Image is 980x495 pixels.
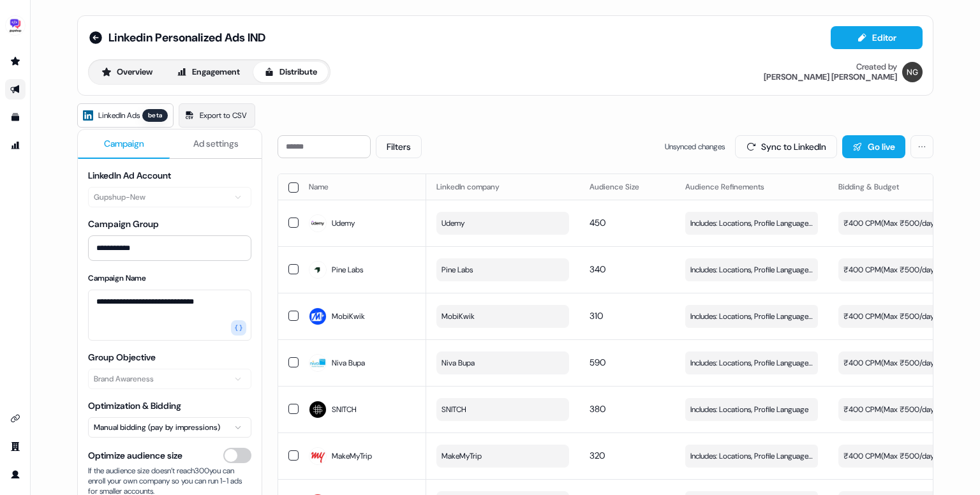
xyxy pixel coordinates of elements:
[590,263,605,275] span: 340
[735,135,837,158] button: Sync to LinkedIn
[5,436,26,457] a: Go to team
[843,263,937,276] div: ₹400 CPM ( Max ₹500/day )
[376,135,422,158] button: Filters
[590,357,605,368] span: 590
[332,310,365,323] span: MobiKwik
[685,258,818,281] button: Includes: Locations, Profile Language, Job Functions
[88,449,182,462] span: Optimize audience size
[665,140,725,153] span: Unsynced changes
[764,72,897,82] div: [PERSON_NAME] [PERSON_NAME]
[77,103,174,128] a: LinkedIn Adsbeta
[88,273,146,283] label: Campaign Name
[442,450,482,462] span: MakeMyTrip
[843,450,937,462] div: ₹400 CPM ( Max ₹500/day )
[88,351,156,363] label: Group Objective
[332,263,363,276] span: Pine Labs
[332,450,372,462] span: MakeMyTrip
[442,357,475,369] span: Niva Bupa
[5,79,26,100] a: Go to outbound experience
[426,174,579,200] th: LinkedIn company
[579,174,675,200] th: Audience Size
[590,450,605,461] span: 320
[843,310,937,323] div: ₹400 CPM ( Max ₹500/day )
[436,305,569,328] button: MobiKwik
[690,263,813,276] span: Includes: Locations, Profile Language, Job Functions
[685,445,818,468] button: Includes: Locations, Profile Language, Job Functions
[436,212,569,235] button: Udemy
[332,357,365,369] span: Niva Bupa
[685,212,818,235] button: Includes: Locations, Profile Language, Job Functions
[442,263,473,276] span: Pine Labs
[675,174,828,200] th: Audience Refinements
[436,351,569,374] button: Niva Bupa
[842,135,905,158] button: Go live
[838,445,971,468] button: ₹400 CPM(Max ₹500/day)
[88,218,159,230] label: Campaign Group
[193,137,239,150] span: Ad settings
[5,51,26,71] a: Go to prospects
[98,109,140,122] span: LinkedIn Ads
[179,103,255,128] a: Export to CSV
[843,403,937,416] div: ₹400 CPM ( Max ₹500/day )
[838,212,971,235] button: ₹400 CPM(Max ₹500/day)
[910,135,933,158] button: More actions
[5,408,26,429] a: Go to integrations
[332,403,357,416] span: SNITCH
[442,310,475,323] span: MobiKwik
[690,217,813,230] span: Includes: Locations, Profile Language, Job Functions
[838,351,971,374] button: ₹400 CPM(Max ₹500/day)
[590,310,603,321] span: 310
[838,305,971,328] button: ₹400 CPM(Max ₹500/day)
[690,310,813,323] span: Includes: Locations, Profile Language, Job Functions
[831,26,923,49] button: Editor
[5,107,26,128] a: Go to templates
[590,217,605,228] span: 450
[902,62,923,82] img: Nikunj
[91,62,163,82] button: Overview
[856,62,897,72] div: Created by
[831,33,923,46] a: Editor
[843,357,937,369] div: ₹400 CPM ( Max ₹500/day )
[223,448,251,463] button: Optimize audience size
[166,62,251,82] button: Engagement
[838,258,971,281] button: ₹400 CPM(Max ₹500/day)
[88,400,181,411] label: Optimization & Bidding
[142,109,168,122] div: beta
[88,170,171,181] label: LinkedIn Ad Account
[436,445,569,468] button: MakeMyTrip
[685,351,818,374] button: Includes: Locations, Profile Language, Job Functions
[590,403,605,415] span: 380
[690,357,813,369] span: Includes: Locations, Profile Language, Job Functions
[442,217,464,230] span: Udemy
[436,258,569,281] button: Pine Labs
[332,217,355,230] span: Udemy
[690,403,808,416] span: Includes: Locations, Profile Language
[200,109,247,122] span: Export to CSV
[5,135,26,156] a: Go to attribution
[685,398,818,421] button: Includes: Locations, Profile Language
[442,403,466,416] span: SNITCH
[685,305,818,328] button: Includes: Locations, Profile Language, Job Functions
[299,174,426,200] th: Name
[104,137,144,150] span: Campaign
[690,450,813,462] span: Includes: Locations, Profile Language, Job Functions
[108,30,265,45] span: Linkedin Personalized Ads IND
[253,62,328,82] button: Distribute
[5,464,26,485] a: Go to profile
[843,217,937,230] div: ₹400 CPM ( Max ₹500/day )
[838,398,971,421] button: ₹400 CPM(Max ₹500/day)
[436,398,569,421] button: SNITCH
